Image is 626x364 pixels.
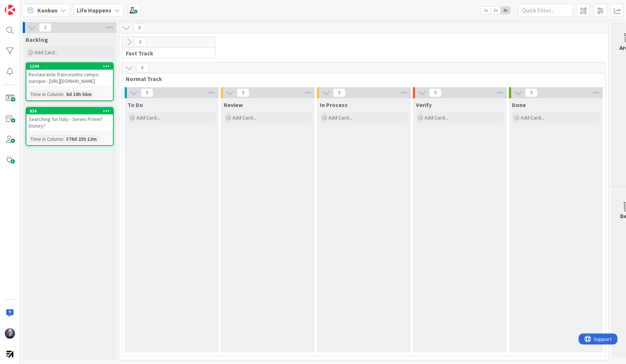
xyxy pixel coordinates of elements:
[63,135,64,143] span: :
[481,7,491,14] span: 1x
[525,88,538,97] span: 0
[126,75,596,82] span: Normal Track
[136,114,160,121] span: Add Card...
[133,23,146,32] span: 0
[77,7,111,14] b: Life Happens
[134,38,146,47] span: 0
[141,88,153,97] span: 0
[15,1,33,10] span: Support
[64,90,94,98] div: 8d 19h 56m
[34,49,58,56] span: Add Card...
[29,90,63,98] div: Time in Column
[501,7,510,14] span: 3x
[26,114,113,130] div: Searching for Italy - Series Prime?Disney?
[26,62,114,101] a: 1204Restaurante francesinha campo ourique - [URL][DOMAIN_NAME]Time in Column:8d 19h 56m
[64,135,99,143] div: 378d 23h 12m
[425,114,448,121] span: Add Card...
[26,63,113,86] div: 1204Restaurante francesinha campo ourique - [URL][DOMAIN_NAME]
[26,63,113,70] div: 1204
[126,49,206,57] span: Fast Track
[26,107,114,146] a: 636Searching for Italy - Series Prime?Disney?Time in Column:378d 23h 12m
[26,108,113,130] div: 636Searching for Italy - Series Prime?Disney?
[329,114,352,121] span: Add Card...
[26,36,48,43] span: Backlog
[26,70,113,86] div: Restaurante francesinha campo ourique - [URL][DOMAIN_NAME]
[237,88,249,97] span: 0
[63,90,64,98] span: :
[521,114,544,121] span: Add Card...
[518,4,573,17] input: Quick Filter...
[30,64,113,69] div: 1204
[136,63,149,72] span: 0
[128,101,143,109] span: To Do
[416,101,432,109] span: Verify
[5,328,15,339] img: Fg
[512,101,526,109] span: Done
[5,349,15,359] img: avatar
[429,88,442,97] span: 0
[29,135,63,143] div: Time in Column
[39,23,51,32] span: 2
[333,88,345,97] span: 0
[233,114,256,121] span: Add Card...
[320,101,348,109] span: In Process
[30,109,113,114] div: 636
[491,7,501,14] span: 2x
[5,5,15,15] img: Visit kanbanzone.com
[224,101,243,109] span: Review
[26,108,113,114] div: 636
[37,6,58,15] span: Kanban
